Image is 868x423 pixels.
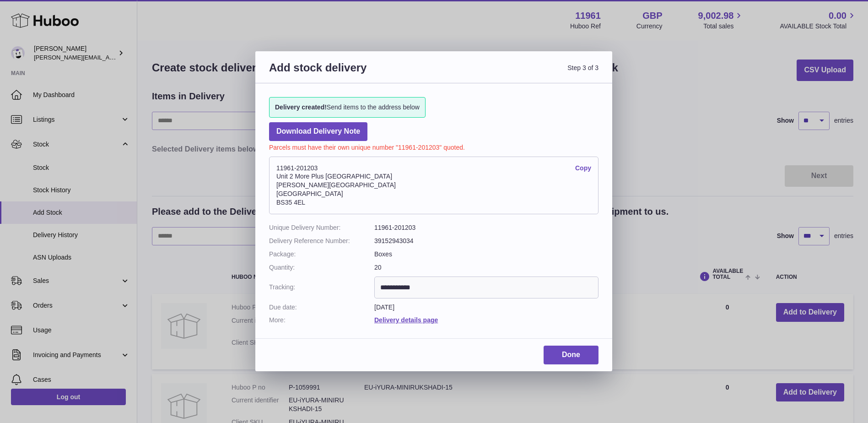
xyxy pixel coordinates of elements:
[269,316,374,325] dt: More:
[275,103,420,112] span: Send items to the address below
[374,223,598,232] dd: 11961-201203
[374,303,598,312] dd: [DATE]
[434,60,598,86] span: Step 3 of 3
[269,223,374,232] dt: Unique Delivery Number:
[269,60,434,86] h3: Add stock delivery
[269,263,374,272] dt: Quantity:
[269,157,598,214] address: 11961-201203 Unit 2 More Plus [GEOGRAPHIC_DATA] [PERSON_NAME][GEOGRAPHIC_DATA] [GEOGRAPHIC_DATA] ...
[269,122,367,141] a: Download Delivery Note
[374,237,598,245] dd: 39152943034
[544,346,598,364] a: Done
[374,250,598,259] dd: Boxes
[374,316,438,324] a: Delivery details page
[269,277,374,298] dt: Tracking:
[269,141,598,152] p: Parcels must have their own unique number "11961-201203" quoted.
[269,303,374,312] dt: Due date:
[275,103,327,111] strong: Delivery created!
[575,164,591,173] a: Copy
[269,250,374,259] dt: Package:
[269,237,374,245] dt: Delivery Reference Number:
[374,263,598,272] dd: 20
